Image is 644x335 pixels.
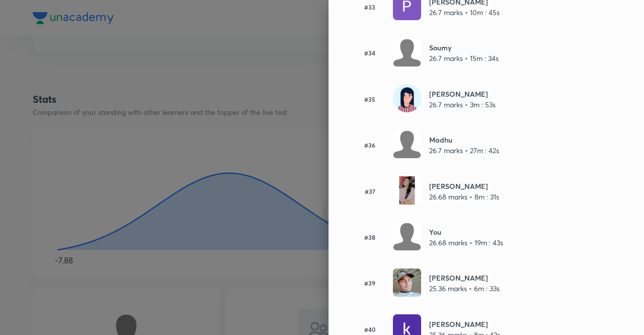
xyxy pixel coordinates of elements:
[353,95,387,104] h6: #35
[429,181,499,191] h6: [PERSON_NAME]
[353,233,387,242] h6: #38
[393,38,421,66] img: Avatar
[393,176,421,205] img: Avatar
[429,273,500,283] h6: [PERSON_NAME]
[353,3,387,12] h6: #33
[429,7,500,18] p: 26.7 marks • 10m : 45s
[429,145,499,156] p: 26.7 marks • 27m : 42s
[429,89,496,99] h6: [PERSON_NAME]
[429,191,499,202] p: 26.68 marks • 8m : 31s
[393,84,421,112] img: Avatar
[429,227,503,237] h6: You
[429,99,496,110] p: 26.7 marks • 3m : 53s
[393,222,421,250] img: Avatar
[429,42,499,53] h6: Soumy
[353,141,387,150] h6: #36
[429,319,500,329] h6: [PERSON_NAME]
[353,325,387,334] h6: #40
[429,135,499,145] h6: Madhu
[429,283,500,294] p: 25.36 marks • 6m : 33s
[429,53,499,63] p: 26.7 marks • 15m : 34s
[353,187,387,196] h6: #37
[393,130,421,158] img: Avatar
[353,48,387,57] h6: #34
[429,237,503,248] p: 26.68 marks • 19m : 43s
[393,269,421,297] img: Avatar
[353,279,387,288] h6: #39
